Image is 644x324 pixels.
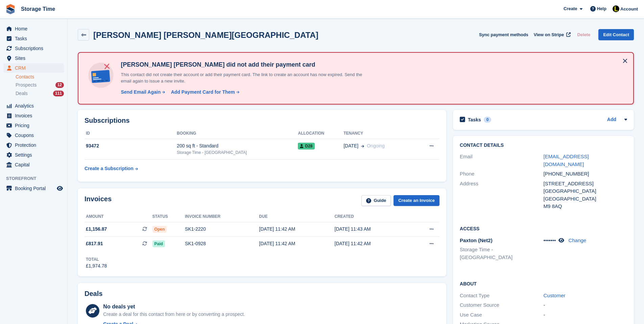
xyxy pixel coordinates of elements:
div: [GEOGRAPHIC_DATA] [544,195,627,203]
a: Create an Invoice [393,195,439,206]
span: Subscriptions [15,44,55,53]
span: Storefront [6,175,67,182]
div: Phone [460,170,543,178]
a: menu [3,53,64,63]
span: Settings [15,150,55,160]
a: menu [3,34,64,43]
div: Storage Time - [GEOGRAPHIC_DATA] [177,149,298,156]
span: View on Stripe [534,31,564,38]
div: M9 8AQ [544,203,627,210]
h2: About [460,280,627,287]
a: Contacts [16,74,64,80]
a: menu [3,63,64,73]
th: Allocation [298,128,343,139]
th: Invoice number [185,211,259,222]
div: Email [460,153,543,168]
div: - [544,311,627,319]
span: Protection [15,140,55,150]
div: Use Case [460,311,543,319]
h2: [PERSON_NAME] [PERSON_NAME][GEOGRAPHIC_DATA] [93,30,318,40]
a: menu [3,101,64,111]
span: Paxton (Net2) [460,237,493,243]
th: ID [85,128,177,139]
a: menu [3,111,64,120]
div: Add Payment Card for Them [171,89,235,96]
div: [DATE] 11:42 AM [335,240,410,247]
a: Add [607,116,616,124]
a: menu [3,184,64,193]
a: Guide [361,195,391,206]
div: 93472 [85,142,177,149]
h2: Contact Details [460,143,627,148]
div: Address [460,180,543,210]
h2: Access [460,225,627,232]
div: [DATE] 11:42 AM [259,226,334,233]
span: Booking Portal [15,184,55,193]
th: Status [152,211,185,222]
div: [STREET_ADDRESS] [544,180,627,188]
a: menu [3,150,64,160]
a: Add Payment Card for Them [168,89,240,96]
div: [GEOGRAPHIC_DATA] [544,187,627,195]
span: Analytics [15,101,55,111]
th: Tenancy [343,128,415,139]
img: Laaibah Sarwar [613,5,619,12]
span: D28 [298,143,314,149]
div: 0 [484,117,492,123]
span: £1,156.87 [86,226,107,233]
h4: [PERSON_NAME] [PERSON_NAME] did not add their payment card [118,61,372,69]
a: Customer [544,293,566,298]
span: Deals [16,90,28,97]
span: £817.91 [86,240,103,247]
span: Open [152,226,167,233]
a: menu [3,160,64,169]
span: Capital [15,160,55,169]
div: 12 [55,82,64,88]
img: no-card-linked-e7822e413c904bf8b177c4d89f31251c4716f9871600ec3ca5bfc59e148c83f4.svg [87,61,115,90]
span: Paid [152,240,165,247]
p: This contact did not create their account or add their payment card. The link to create an accoun... [118,71,372,85]
span: Account [620,6,638,13]
h2: Subscriptions [85,117,439,124]
th: Due [259,211,334,222]
a: Deals 111 [16,90,64,97]
div: [DATE] 11:43 AM [335,226,410,233]
div: SK1-2220 [185,226,259,233]
a: menu [3,140,64,150]
div: Send Email Again [121,89,161,96]
span: Create [564,5,577,12]
span: Coupons [15,131,55,140]
span: Invoices [15,111,55,120]
span: [DATE] [343,142,358,149]
th: Booking [177,128,298,139]
span: ••••••• [544,237,556,243]
h2: Deals [85,290,102,298]
div: Create a deal for this contact from here or by converting a prospect. [103,311,245,318]
div: No deals yet [103,303,245,311]
span: CRM [15,63,55,73]
h2: Tasks [468,117,481,123]
div: Total [86,256,107,262]
a: Change [569,237,587,243]
div: [DATE] 11:42 AM [259,240,334,247]
a: View on Stripe [531,29,572,40]
a: [EMAIL_ADDRESS][DOMAIN_NAME] [544,154,589,167]
span: Ongoing [367,143,385,148]
a: menu [3,121,64,130]
a: Preview store [56,184,64,192]
li: Storage Time - [GEOGRAPHIC_DATA] [460,246,543,261]
div: [PHONE_NUMBER] [544,170,627,178]
div: - [544,301,627,309]
a: menu [3,24,64,33]
th: Amount [85,211,152,222]
button: Sync payment methods [479,29,528,40]
div: Create a Subscription [85,165,134,172]
a: Edit Contact [598,29,634,40]
button: Delete [574,29,593,40]
div: Customer Source [460,301,543,309]
h2: Invoices [85,195,112,206]
span: Pricing [15,121,55,130]
a: menu [3,131,64,140]
span: Prospects [16,82,37,88]
a: menu [3,44,64,53]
